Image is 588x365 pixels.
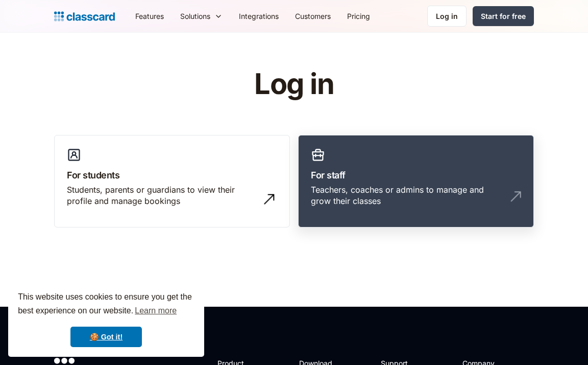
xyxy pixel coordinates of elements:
a: Logo [54,9,115,24]
h3: For staff [311,168,521,182]
a: Start for free [473,6,534,26]
div: Solutions [172,5,231,28]
div: Start for free [481,11,526,21]
div: Students, parents or guardians to view their profile and manage bookings [67,184,257,207]
h1: Log in [132,69,456,100]
div: cookieconsent [8,281,204,357]
div: Log in [436,11,458,21]
div: Teachers, coaches or admins to manage and grow their classes [311,184,501,207]
h3: For students [67,168,277,182]
span: This website uses cookies to ensure you get the best experience on our website. [18,291,194,318]
a: Integrations [231,5,287,28]
a: learn more about cookies [133,303,178,318]
a: For staffTeachers, coaches or admins to manage and grow their classes [298,135,534,228]
a: Pricing [339,5,378,28]
a: For studentsStudents, parents or guardians to view their profile and manage bookings [54,135,290,228]
a: Features [127,5,172,28]
a: Log in [427,6,467,27]
a: Customers [287,5,339,28]
div: Solutions [180,11,210,21]
a: dismiss cookie message [70,327,142,347]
